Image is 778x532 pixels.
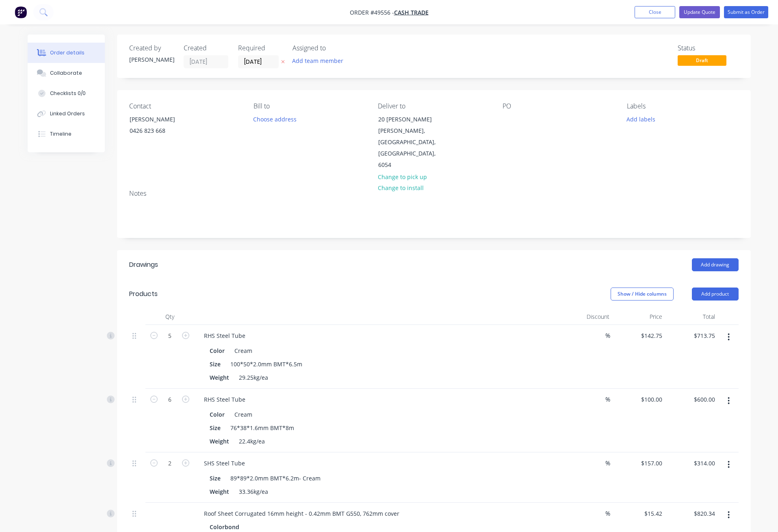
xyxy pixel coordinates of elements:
div: 76*38*1.6mm BMT*8m [227,422,297,434]
div: Timeline [50,130,72,138]
span: % [605,509,610,518]
div: Labels [627,102,738,110]
div: Status [678,44,739,52]
button: Linked Orders [28,104,105,124]
span: Order #49556 - [350,9,394,16]
button: Choose address [249,113,301,124]
button: Change to pick up [373,171,431,182]
div: 20 [PERSON_NAME] [378,114,446,125]
div: [PERSON_NAME]0426 823 668 [123,113,204,139]
img: Factory [15,6,27,18]
div: 0426 823 668 [130,125,197,136]
span: % [605,458,610,468]
div: RHS Steel Tube [197,330,252,342]
div: Bill to [254,102,365,110]
button: Add labels [622,113,660,124]
div: 33.36kg/ea [236,486,271,497]
button: Update Quote [679,6,720,18]
div: 89*89*2.0mm BMT*6.2m- Cream [227,472,324,484]
button: Add drawing [692,258,739,271]
button: Add team member [293,55,348,66]
div: Discount [560,309,613,325]
div: Linked Orders [50,110,85,117]
button: Checklists 0/0 [28,83,105,104]
div: Size [206,358,224,370]
span: % [605,395,610,404]
button: Order details [28,43,105,63]
div: RHS Steel Tube [197,394,252,405]
div: Created [184,44,228,52]
div: [PERSON_NAME] [130,114,197,125]
div: 20 [PERSON_NAME][PERSON_NAME], [GEOGRAPHIC_DATA], [GEOGRAPHIC_DATA], 6054 [371,113,453,171]
div: Qty [145,309,194,325]
div: Weight [206,372,232,383]
div: Cream [231,345,256,357]
button: Show / Hide columns [611,288,674,301]
div: Notes [129,190,739,197]
div: Deliver to [378,102,489,110]
div: 100*50*2.0mm BMT*6.5m [227,358,306,370]
div: Order details [50,49,85,56]
span: % [605,331,610,340]
div: Color [206,409,228,420]
div: Color [206,345,228,357]
a: Cash Trade [394,9,429,16]
button: Submit as Order [724,6,768,18]
div: 29.25kg/ea [236,372,271,383]
button: Add product [692,288,739,301]
div: Size [206,472,224,484]
button: Timeline [28,124,105,144]
div: Roof Sheet Corrugated 16mm height - 0.42mm BMT G550, 762mm cover [197,508,406,519]
div: [PERSON_NAME], [GEOGRAPHIC_DATA], [GEOGRAPHIC_DATA], 6054 [378,125,446,171]
span: Draft [678,55,726,65]
div: Drawings [129,260,158,270]
div: Created by [129,44,174,52]
div: [PERSON_NAME] [129,55,174,64]
div: Price [613,309,665,325]
div: Weight [206,435,232,447]
div: Contact [129,102,241,110]
div: Products [129,289,158,299]
div: Weight [206,486,232,497]
div: Checklists 0/0 [50,90,86,97]
div: Cream [231,409,256,420]
div: Collaborate [50,69,82,77]
div: Total [665,309,718,325]
button: Collaborate [28,63,105,83]
button: Change to install [373,182,428,193]
div: 22.4kg/ea [236,435,268,447]
div: Assigned to [293,44,374,52]
button: Add team member [288,55,347,66]
div: SHS Steel Tube [197,457,251,469]
div: Required [238,44,283,52]
div: PO [503,102,614,110]
button: Close [635,6,675,18]
div: Size [206,422,224,434]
